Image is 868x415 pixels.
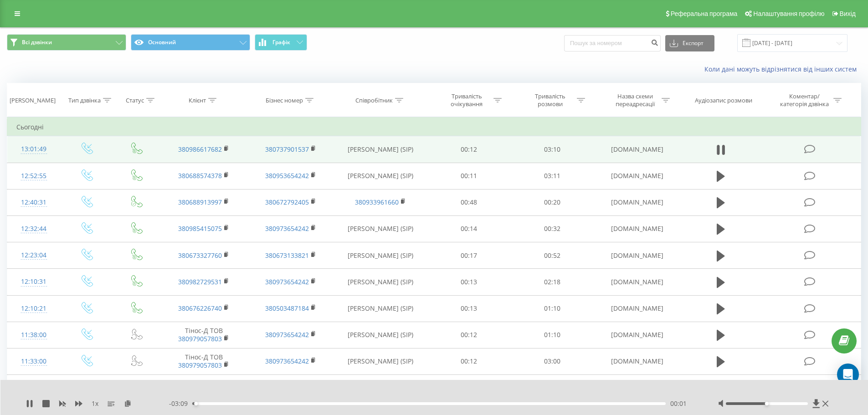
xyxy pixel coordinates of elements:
[511,163,594,189] td: 03:11
[178,145,222,154] a: 380986617682
[837,364,859,385] div: Open Intercom Messenger
[178,277,222,286] a: 380982729531
[7,34,126,51] button: Всі дзвінки
[840,10,856,17] span: Вихід
[169,399,192,408] span: - 03:09
[334,242,427,269] td: [PERSON_NAME] (SIP)
[511,215,594,242] td: 00:32
[765,402,769,405] div: Accessibility label
[427,163,511,189] td: 00:11
[265,277,309,286] a: 380973654242
[334,136,427,163] td: [PERSON_NAME] (SIP)
[265,330,309,339] a: 380973654242
[704,65,861,73] a: Коли дані можуть відрізнятися вiд інших систем
[594,242,680,269] td: [DOMAIN_NAME]
[16,140,51,158] div: 13:01:49
[511,136,594,163] td: 03:10
[16,273,51,291] div: 12:10:31
[160,322,247,348] td: Тінос-Д ТОВ
[355,97,393,104] div: Співробітник
[442,92,491,108] div: Тривалість очікування
[511,295,594,322] td: 01:10
[594,295,680,322] td: [DOMAIN_NAME]
[511,322,594,348] td: 01:10
[334,295,427,322] td: [PERSON_NAME] (SIP)
[665,35,714,51] button: Експорт
[594,136,680,163] td: [DOMAIN_NAME]
[594,189,680,215] td: [DOMAIN_NAME]
[511,189,594,215] td: 00:20
[594,269,680,295] td: [DOMAIN_NAME]
[594,348,680,374] td: [DOMAIN_NAME]
[16,353,51,370] div: 11:33:00
[160,348,247,374] td: Тінос-Д ТОВ
[511,348,594,374] td: 03:00
[265,357,309,365] a: 380973654242
[255,34,307,51] button: Графік
[334,215,427,242] td: [PERSON_NAME] (SIP)
[427,136,511,163] td: 00:12
[511,242,594,269] td: 00:52
[695,97,752,104] div: Аудіозапис розмови
[355,198,399,206] a: 380933961660
[564,35,661,51] input: Пошук за номером
[272,39,290,46] span: Графік
[427,295,511,322] td: 00:13
[131,34,250,51] button: Основний
[178,251,222,260] a: 380673327760
[16,220,51,238] div: 12:32:44
[427,348,511,374] td: 00:12
[16,379,51,397] div: 11:15:58
[16,194,51,211] div: 12:40:31
[92,399,98,408] span: 1 x
[16,246,51,264] div: 12:23:04
[178,304,222,313] a: 380676226740
[334,269,427,295] td: [PERSON_NAME] (SIP)
[334,348,427,374] td: [PERSON_NAME] (SIP)
[427,322,511,348] td: 00:12
[671,10,738,17] span: Реферальна програма
[22,39,52,46] span: Всі дзвінки
[68,97,101,104] div: Тип дзвінка
[427,269,511,295] td: 00:13
[265,224,309,233] a: 380973654242
[511,375,594,401] td: 00:01
[427,215,511,242] td: 00:14
[16,300,51,318] div: 12:10:21
[266,97,303,104] div: Бізнес номер
[178,171,222,180] a: 380688574378
[189,97,206,104] div: Клієнт
[265,145,309,154] a: 380737901537
[10,97,56,104] div: [PERSON_NAME]
[427,189,511,215] td: 00:48
[670,399,687,408] span: 00:01
[334,375,427,401] td: [PERSON_NAME] (SIP)
[594,163,680,189] td: [DOMAIN_NAME]
[178,198,222,206] a: 380688913997
[778,92,831,108] div: Коментар/категорія дзвінка
[594,215,680,242] td: [DOMAIN_NAME]
[594,322,680,348] td: [DOMAIN_NAME]
[265,198,309,206] a: 380672792405
[594,375,680,401] td: [DOMAIN_NAME]
[526,92,575,108] div: Тривалість розмови
[126,97,144,104] div: Статус
[334,322,427,348] td: [PERSON_NAME] (SIP)
[334,163,427,189] td: [PERSON_NAME] (SIP)
[178,361,222,369] a: 380979057803
[511,269,594,295] td: 02:18
[178,334,222,343] a: 380979057803
[194,402,198,405] div: Accessibility label
[265,171,309,180] a: 380953654242
[178,224,222,233] a: 380985415075
[16,167,51,185] div: 12:52:55
[265,304,309,313] a: 380503487184
[7,118,861,136] td: Сьогодні
[265,251,309,260] a: 380673133821
[611,92,659,108] div: Назва схеми переадресації
[427,375,511,401] td: 00:25
[427,242,511,269] td: 00:17
[753,10,824,17] span: Налаштування профілю
[16,326,51,344] div: 11:38:00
